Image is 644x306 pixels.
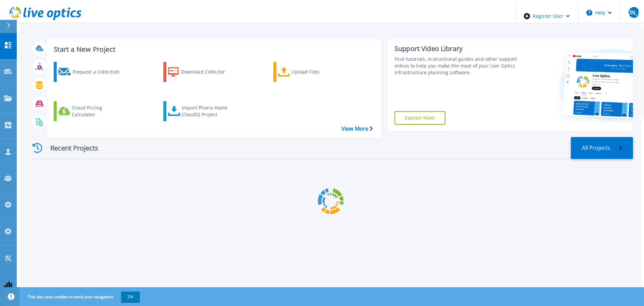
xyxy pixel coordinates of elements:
div: Recent Projects [29,140,109,156]
div: Register User [516,3,578,30]
h3: Start a New Project [54,46,372,53]
a: Upload Files [273,62,355,82]
a: Explore Now! [394,111,445,125]
a: All Projects [571,137,633,159]
button: OK [121,292,140,302]
a: Request a Collection [54,62,135,82]
div: Request a Collection [73,63,126,80]
div: Support Video Library [394,44,519,53]
div: Upload Files [291,63,345,80]
button: Help [578,3,620,23]
div: Download Collector [181,63,234,80]
div: Find tutorials, instructional guides and other support videos to help you make the most of your L... [394,56,519,76]
span: This site uses cookies to track your navigation. [21,292,140,302]
div: Import Phone Home CloudIQ Project [182,103,235,120]
a: Cloud Pricing Calculator [54,101,135,121]
div: Cloud Pricing Calculator [72,103,125,120]
a: Download Collector [163,62,245,82]
a: View More [341,126,373,132]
